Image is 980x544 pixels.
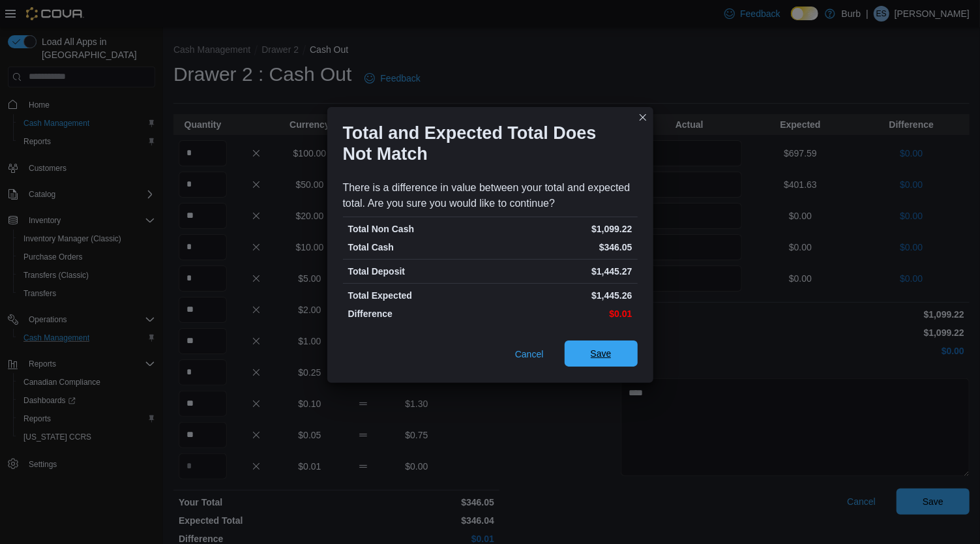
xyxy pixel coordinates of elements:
h1: Total and Expected Total Does Not Match [343,123,627,164]
div: There is a difference in value between your total and expected total. Are you sure you would like... [343,180,638,211]
span: Save [591,347,612,360]
p: $346.05 [493,241,632,254]
p: $0.01 [493,307,632,320]
button: Closes this modal window [635,110,651,125]
p: Total Deposit [348,265,488,278]
p: Total Cash [348,241,488,254]
p: $1,445.27 [493,265,632,278]
span: Cancel [515,348,544,361]
p: Difference [348,307,488,320]
p: $1,445.26 [493,289,632,302]
p: $1,099.22 [493,222,632,235]
p: Total Non Cash [348,222,488,235]
p: Total Expected [348,289,488,302]
button: Cancel [510,341,549,367]
button: Save [565,340,638,367]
